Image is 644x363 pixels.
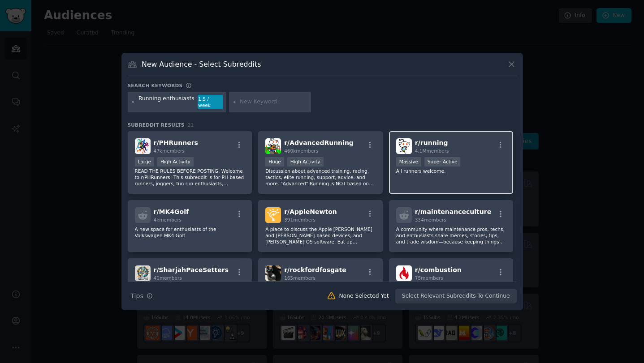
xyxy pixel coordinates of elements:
[135,226,245,239] p: A new space for enthusiasts of the Volkswagen MK4 Golf
[154,217,182,222] span: 4k members
[396,168,506,174] p: All runners welcome.
[265,226,376,245] p: A place to discuss the Apple [PERSON_NAME] and [PERSON_NAME]-based devices, and [PERSON_NAME] OS ...
[415,148,449,154] span: 4.1M members
[396,226,506,245] p: A community where maintenance pros, techs, and enthusiasts share memes, stories, tips, and trade ...
[128,82,183,89] h3: Search keywords
[157,157,194,167] div: High Activity
[415,208,491,215] span: r/ maintenanceculture
[415,275,443,281] span: 75 members
[265,265,281,281] img: rockfordfosgate
[284,217,316,222] span: 391 members
[265,138,281,154] img: AdvancedRunning
[198,95,223,109] div: 1.5 / week
[135,157,155,167] div: Large
[154,139,198,146] span: r/ PHRunners
[396,157,421,167] div: Massive
[287,157,324,167] div: High Activity
[154,148,185,154] span: 47k members
[415,139,448,146] span: r/ running
[284,208,337,215] span: r/ AppleNewton
[138,95,194,109] div: Running enthusiasts
[135,168,245,187] p: READ THE RULES BEFORE POSTING. Welcome to r/PHRunners! This subreddit is for PH-based runners, jo...
[284,266,346,273] span: r/ rockfordfosgate
[265,207,281,223] img: AppleNewton
[154,275,182,281] span: 40 members
[135,138,151,154] img: PHRunners
[142,60,261,69] h3: New Audience - Select Subreddits
[154,266,229,273] span: r/ SharjahPaceSetters
[415,217,446,222] span: 334 members
[284,139,354,146] span: r/ AdvancedRunning
[396,138,412,154] img: running
[128,288,156,304] button: Tips
[265,168,376,187] p: Discussion about advanced training, racing, tactics, elite running, support, advice, and more. "A...
[240,98,308,106] input: New Keyword
[424,157,461,167] div: Super Active
[128,122,185,128] span: Subreddit Results
[396,265,412,281] img: combustion
[135,265,151,281] img: SharjahPaceSetters
[154,208,189,215] span: r/ MK4Golf
[284,275,316,281] span: 165 members
[265,157,284,167] div: Huge
[284,148,318,154] span: 460k members
[131,291,143,301] span: Tips
[415,266,462,273] span: r/ combustion
[339,292,389,300] div: None Selected Yet
[188,122,194,128] span: 21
